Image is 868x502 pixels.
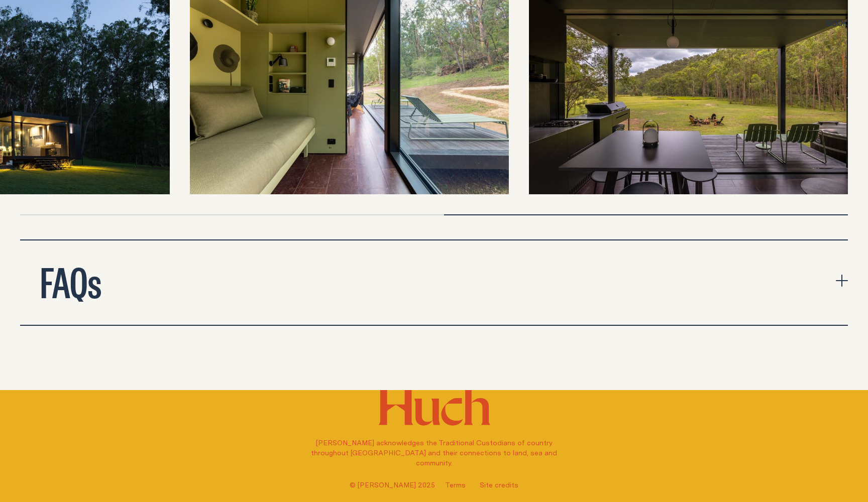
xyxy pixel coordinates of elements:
[305,438,563,468] p: [PERSON_NAME] acknowledges the Traditional Custodians of country throughout [GEOGRAPHIC_DATA] and...
[445,480,466,490] a: Terms
[826,18,848,30] button: show booking tray
[20,240,848,325] button: expand accordion
[480,480,518,490] a: Site credits
[350,480,435,490] span: © [PERSON_NAME] 2025
[40,261,101,301] h2: FAQs
[826,20,848,27] span: Book
[20,18,42,30] button: show menu
[20,20,42,27] span: Menu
